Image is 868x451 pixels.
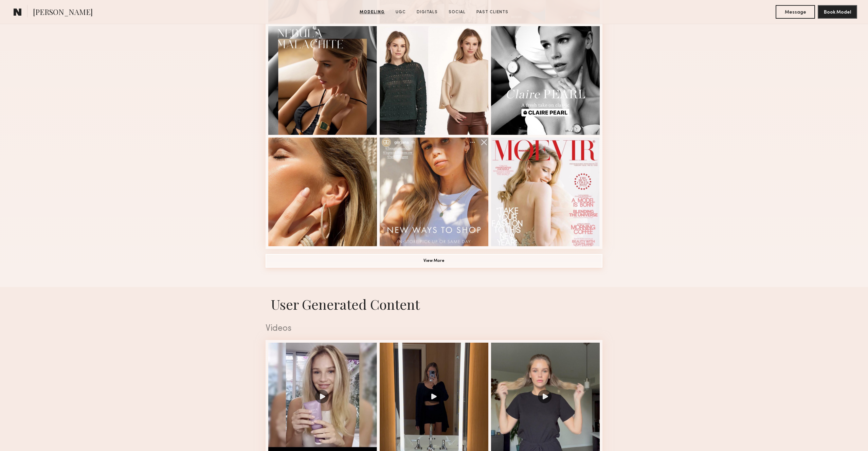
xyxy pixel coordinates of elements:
span: [PERSON_NAME] [33,7,93,19]
button: Message [776,5,815,19]
div: Videos [266,324,602,333]
h1: User Generated Content [260,295,608,313]
a: Modeling [357,9,387,15]
button: Book Model [818,5,857,19]
a: Social [446,9,468,15]
a: UGC [393,9,409,15]
a: Digitals [414,9,440,15]
button: View More [266,254,602,268]
a: Book Model [818,9,857,15]
a: Past Clients [474,9,511,15]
